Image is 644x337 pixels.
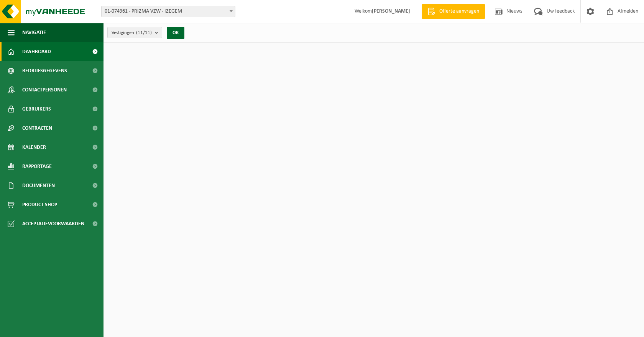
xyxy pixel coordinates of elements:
span: 01-074961 - PRIZMA VZW - IZEGEM [101,6,235,17]
span: Gebruikers [22,99,51,119]
a: Offerte aanvragen [422,4,485,19]
count: (11/11) [136,30,152,35]
span: Contactpersonen [22,80,67,99]
span: Offerte aanvragen [437,8,481,15]
span: Bedrijfsgegevens [22,61,67,80]
span: Documenten [22,176,55,195]
span: Vestigingen [112,27,152,39]
span: Acceptatievoorwaarden [22,214,84,233]
span: Kalender [22,138,46,157]
span: Contracten [22,119,52,138]
span: Dashboard [22,42,51,61]
button: OK [167,27,184,39]
strong: [PERSON_NAME] [372,8,410,14]
span: 01-074961 - PRIZMA VZW - IZEGEM [102,6,235,17]
button: Vestigingen(11/11) [107,27,162,38]
span: Product Shop [22,195,57,214]
span: Rapportage [22,157,52,176]
span: Navigatie [22,23,46,42]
